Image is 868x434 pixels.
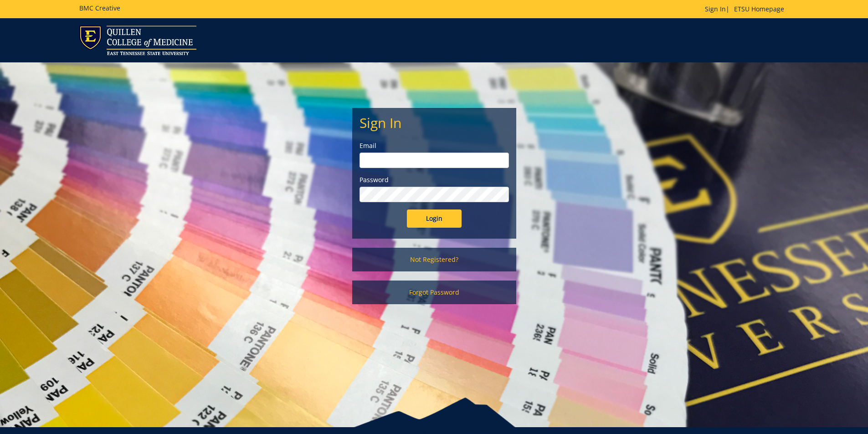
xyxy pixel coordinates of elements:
[360,141,509,150] label: Email
[360,115,509,130] h2: Sign In
[79,5,120,11] h5: BMC Creative
[705,5,789,14] p: |
[352,281,516,304] a: Forgot Password
[729,5,789,13] a: ETSU Homepage
[79,26,196,55] img: ETSU logo
[705,5,726,13] a: Sign In
[352,248,516,271] a: Not Registered?
[360,175,509,184] label: Password
[407,209,462,228] input: Login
